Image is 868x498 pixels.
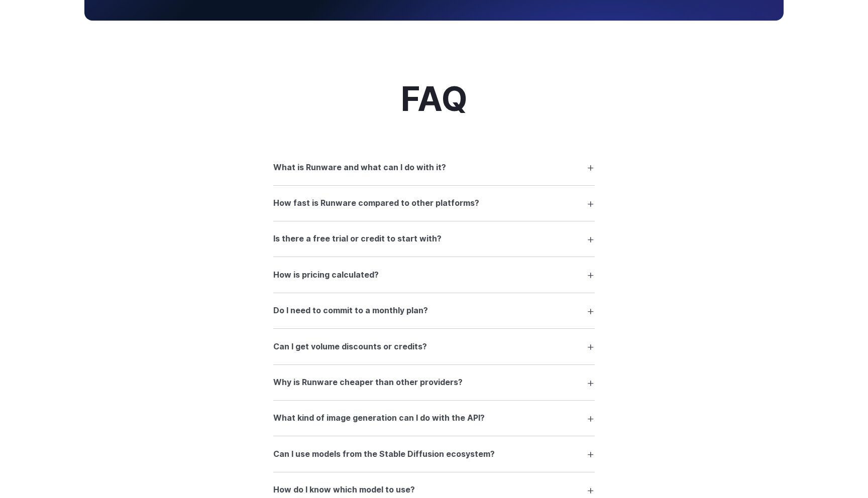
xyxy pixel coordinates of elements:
[273,448,495,461] h3: Can I use models from the Stable Diffusion ecosystem?
[273,483,415,496] h3: How do I know which model to use?
[273,412,485,425] h3: What kind of image generation can I do with the API?
[273,232,442,245] h3: Is there a free trial or credit to start with?
[273,265,595,284] summary: How is pricing calculated?
[273,373,595,392] summary: Why is Runware cheaper than other providers?
[273,444,595,463] summary: Can I use models from the Stable Diffusion ecosystem?
[273,161,446,174] h3: What is Runware and what can I do with it?
[273,197,479,210] h3: How fast is Runware compared to other platforms?
[273,304,428,317] h3: Do I need to commit to a monthly plan?
[273,194,595,213] summary: How fast is Runware compared to other platforms?
[401,81,468,117] h2: FAQ
[273,269,379,282] h3: How is pricing calculated?
[273,337,595,356] summary: Can I get volume discounts or credits?
[273,340,427,353] h3: Can I get volume discounts or credits?
[273,229,595,248] summary: Is there a free trial or credit to start with?
[273,409,595,428] summary: What kind of image generation can I do with the API?
[273,301,595,320] summary: Do I need to commit to a monthly plan?
[273,376,463,389] h3: Why is Runware cheaper than other providers?
[273,158,595,177] summary: What is Runware and what can I do with it?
